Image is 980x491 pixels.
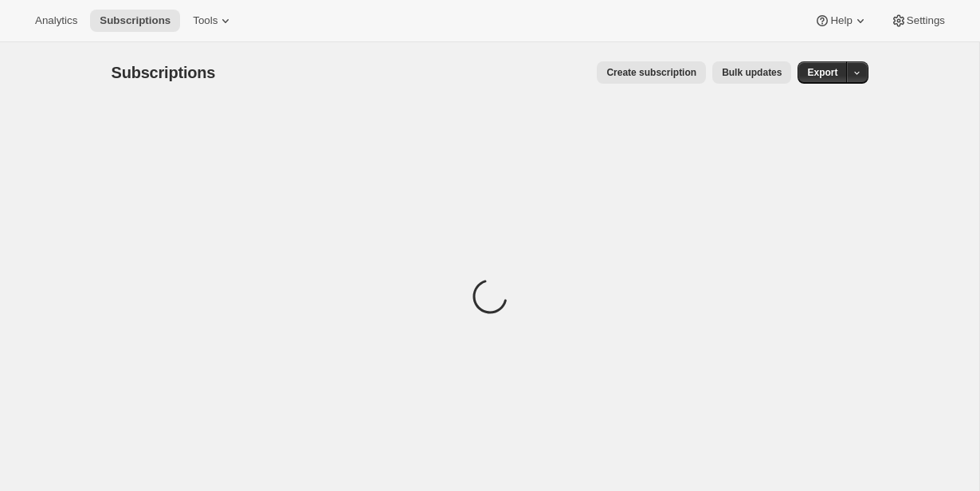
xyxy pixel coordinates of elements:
span: Export [807,66,837,79]
button: Export [798,61,847,84]
span: Help [830,14,852,27]
button: Subscriptions [90,10,180,32]
span: Tools [193,14,218,27]
span: Subscriptions [100,14,171,27]
button: Bulk updates [712,61,791,84]
span: Settings [907,14,945,27]
button: Analytics [25,10,87,32]
span: Create subscription [606,66,696,79]
button: Create subscription [597,61,706,84]
span: Subscriptions [112,64,216,81]
button: Help [805,10,877,32]
button: Settings [881,10,955,32]
span: Bulk updates [722,66,782,79]
span: Analytics [35,14,77,27]
button: Tools [183,10,243,32]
